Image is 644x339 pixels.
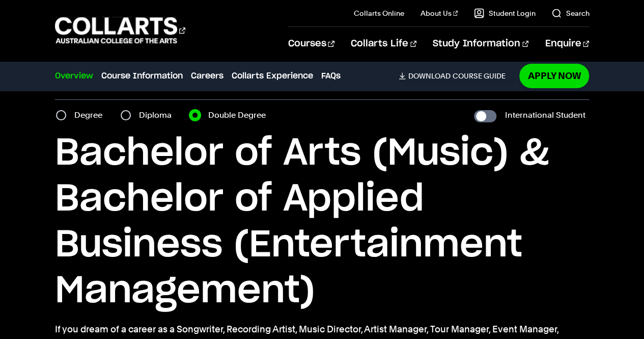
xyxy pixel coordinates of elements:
[433,27,528,61] a: Study Information
[139,108,178,122] label: Diploma
[399,71,513,81] a: DownloadCourse Guide
[551,8,589,18] a: Search
[74,108,108,122] label: Degree
[232,70,313,82] a: Collarts Experience
[208,108,272,122] label: Double Degree
[321,70,341,82] a: FAQs
[55,131,590,314] h1: Bachelor of Arts (Music) & Bachelor of Applied Business (Entertainment Management)
[474,8,535,18] a: Student Login
[545,27,589,61] a: Enquire
[519,64,589,88] a: Apply Now
[101,70,183,82] a: Course Information
[288,27,334,61] a: Courses
[55,16,185,45] div: Go to homepage
[421,8,458,18] a: About Us
[55,70,93,82] a: Overview
[408,71,450,81] span: Download
[354,8,404,18] a: Collarts Online
[505,108,585,122] label: International Student
[191,70,223,82] a: Careers
[351,27,416,61] a: Collarts Life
